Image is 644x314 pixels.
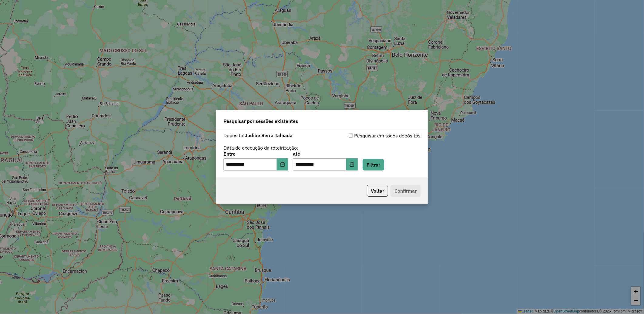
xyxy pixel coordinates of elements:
[346,158,358,171] button: Choose Date
[223,132,293,139] label: Depósito:
[322,132,421,139] div: Pesquisar em todos depósitos
[223,117,298,125] span: Pesquisar por sessões existentes
[277,158,288,171] button: Choose Date
[363,159,384,171] button: Filtrar
[293,150,357,157] label: até
[245,132,293,138] strong: Jodibe Serra Talhada
[223,150,288,157] label: Entre
[223,144,298,151] label: Data de execução da roteirização:
[367,185,388,197] button: Voltar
